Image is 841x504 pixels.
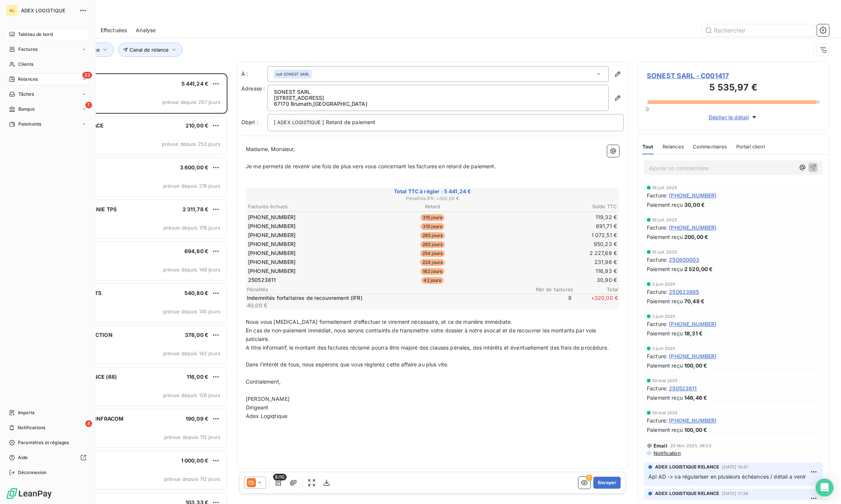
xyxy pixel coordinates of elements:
span: 33 [82,72,92,79]
span: 8 [527,294,572,309]
span: [PHONE_NUMBER] [248,258,296,266]
span: prévue depuis 126 jours [163,392,220,398]
a: Paramètres et réglages [6,437,89,449]
span: prévue depuis 178 jours [163,225,220,231]
p: [STREET_ADDRESS] [274,95,602,101]
span: 30,00 € [684,201,705,209]
td: 231,96 € [495,258,617,266]
span: 15 juil. 2025 [652,250,677,254]
span: Notifications [18,424,45,431]
span: ADEX LOGISTIQUE RELANCE [655,464,719,470]
span: ] Retard de paiement [322,119,375,125]
label: À : [241,70,267,78]
a: Imports [6,407,89,419]
span: Portail client [736,144,765,150]
span: [PHONE_NUMBER] [669,191,716,199]
span: 25 févr. 2025, 08:52 [670,443,712,448]
span: 16 juil. 2025 [652,185,677,190]
span: [PERSON_NAME] [246,396,290,402]
span: Dans l’intérêt de tous, nous espérons que vous règlerez cette affaire au plus vite. [246,361,449,368]
td: 116,93 € [495,267,617,275]
span: 3 juin 2025 [652,314,676,319]
span: Facture : [647,288,667,296]
span: 210,00 € [186,122,208,129]
td: 30,90 € [495,276,617,284]
span: prévue depuis 149 jours [163,267,220,273]
span: 2 311,78 € [183,206,209,212]
span: 285 jours [420,232,445,239]
span: 250523811 [669,384,697,392]
a: Tâches [6,88,89,100]
span: Pénalités IFR : + 320,00 € [247,195,618,202]
span: 16 juil. 2025 [652,218,677,222]
span: Tout [642,144,654,150]
span: Email [654,443,667,449]
span: Effectuées [101,27,127,34]
span: Facture : [647,320,667,328]
span: Canal de relance [129,47,169,53]
span: Banque [18,106,35,113]
span: Paramètres et réglages [18,439,69,446]
a: 33Relances [6,73,89,85]
span: Tâches [18,91,34,98]
span: Total TTC à régler : 5 441,24 € [247,188,618,195]
button: Envoyer [593,477,621,489]
span: Tableau de bord [18,31,53,38]
span: null SONEST SARL [276,71,309,77]
span: Facture : [647,191,667,199]
span: 18,31 € [684,329,703,337]
p: Indemnités forfaitaires de recouvrement (IFR) [247,294,525,302]
span: [PHONE_NUMBER] [669,352,716,360]
span: ADEX LOGISTIQUE RELANCE [655,490,719,497]
p: 40,00 € [247,302,525,309]
span: Madame, Monsieur, [246,146,295,152]
span: [PHONE_NUMBER] [669,417,716,424]
span: Clients [18,61,33,68]
span: Facture : [647,384,667,392]
img: Logo LeanPay [6,488,52,500]
span: [PHONE_NUMBER] [669,320,716,328]
span: SONEST SARL - C001417 [647,71,820,81]
span: 4 [85,420,92,427]
span: 20 mai 2025 [652,411,678,415]
span: [PHONE_NUMBER] [669,224,716,231]
span: Apl AD -> va régulariser en plusieurs échéances / détail a venir [648,473,806,480]
span: Adex Logiqtique [246,413,287,419]
a: Factures [6,43,89,55]
a: Clients [6,58,89,70]
span: 162 jours [420,268,444,275]
input: Rechercher [702,24,814,36]
span: 1 000,00 € [181,457,209,464]
span: Nous vous [MEDICAL_DATA] formellement d’effectuer le virement nécessaire, et ce de manière immédi... [246,319,512,325]
a: Paiements [6,118,89,130]
span: 116,00 € [187,374,208,380]
span: 70,48 € [684,297,704,305]
span: Facture : [647,224,667,231]
td: 119,32 € [495,213,617,221]
a: Aide [6,452,89,464]
span: Je me permets de revenir une fois de plus vers vous concernant les factures en retard de paiement. [246,163,496,169]
span: 20 mai 2025 [652,378,678,383]
span: Relances [663,144,684,150]
span: 285 jours [420,241,445,248]
span: [PHONE_NUMBER] [248,213,296,221]
span: prévue depuis 142 jours [163,350,220,356]
span: Paiement reçu [647,201,683,209]
span: Adresse : [241,85,265,92]
span: prévue depuis 257 jours [162,99,220,105]
span: 250523811 [248,276,276,284]
span: Facture : [647,417,667,424]
span: 100,00 € [684,426,707,434]
span: Objet : [241,119,258,125]
span: prévue depuis 112 jours [164,434,220,440]
td: 2 227,68 € [495,249,617,257]
span: 315 jours [420,214,444,221]
span: 254 jours [420,250,445,257]
span: En cas de non-paiement immédiat, nous serons contraints de transmettre votre dossier à notre avoc... [246,327,598,342]
span: Total [573,286,618,292]
span: 694,80 € [184,248,208,254]
span: [PHONE_NUMBER] [248,267,296,275]
span: Facture : [647,256,667,264]
span: Paiement reçu [647,394,683,402]
span: prévue depuis 218 jours [163,183,220,189]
